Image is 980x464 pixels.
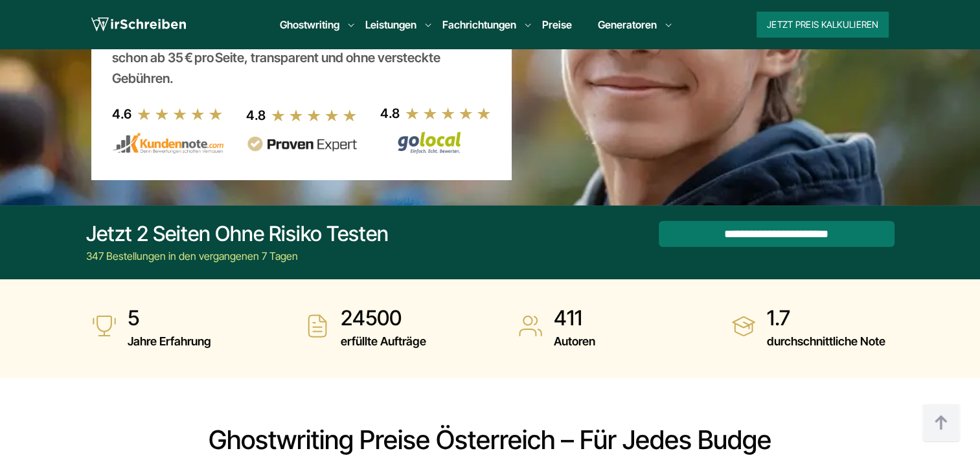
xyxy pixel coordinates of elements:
strong: 5 [128,305,211,331]
a: Generatoren [598,17,657,32]
img: stars [137,107,223,121]
div: 347 Bestellungen in den vergangenen 7 Tagen [86,248,389,264]
h2: Ghostwriting Preise Österreich – für jedes Budge [86,424,895,456]
div: 4.6 [112,104,131,124]
strong: 411 [554,305,595,331]
strong: 24500 [341,305,426,331]
img: logo wirschreiben [91,15,186,34]
img: durchschnittliche Note [731,313,757,339]
img: Jahre Erfahrung [91,313,117,339]
img: stars [271,108,358,122]
img: button top [922,404,961,443]
button: Jetzt Preis kalkulieren [757,12,889,38]
img: stars [405,106,492,121]
div: Jetzt 2 Seiten ohne Risiko testen [86,221,389,247]
a: Leistungen [365,17,416,32]
span: durchschnittliche Note [767,331,885,352]
strong: 1.7 [767,305,885,331]
img: Wirschreiben Bewertungen [380,131,492,154]
span: Autoren [554,331,595,352]
div: 4.8 [380,103,400,124]
span: erfüllte Aufträge [341,331,426,352]
a: Preise [542,18,572,31]
img: Autoren [518,313,543,339]
img: erfüllte Aufträge [304,313,330,339]
img: kundennote [112,132,223,154]
div: 4.8 [246,105,266,126]
img: provenexpert reviews [246,136,358,152]
a: Ghostwriting [280,17,339,32]
a: Fachrichtungen [442,17,516,32]
span: Jahre Erfahrung [128,331,211,352]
